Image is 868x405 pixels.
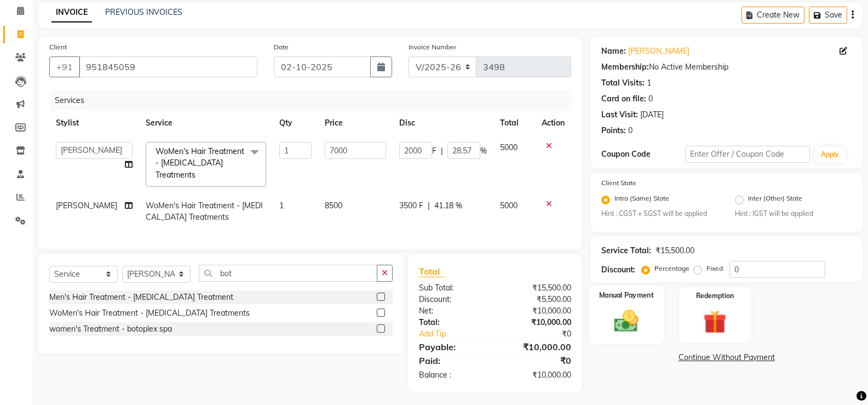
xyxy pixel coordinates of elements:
[411,369,495,381] div: Balance :
[411,305,495,317] div: Net:
[51,3,92,22] a: INVOICE
[411,354,495,367] div: Paid:
[535,111,571,135] th: Action
[411,294,495,305] div: Discount:
[495,294,579,305] div: ₹5,500.00
[809,7,847,24] button: Save
[493,111,536,135] th: Total
[601,178,636,188] label: Client State
[393,111,493,135] th: Disc
[196,170,200,180] a: x
[105,7,182,17] a: PREVIOUS INVOICES
[434,200,462,212] span: 41.18 %
[500,142,518,152] span: 5000
[411,328,509,340] a: Add Tip
[628,45,689,57] a: [PERSON_NAME]
[685,146,810,163] input: Enter Offer / Coupon Code
[735,209,852,219] small: Hint : IGST will be applied
[601,77,645,89] div: Total Visits:
[411,317,495,328] div: Total:
[49,292,233,303] div: Men's Hair Treatment - [MEDICAL_DATA] Treatment
[601,264,635,276] div: Discount:
[139,111,273,135] th: Service
[741,7,804,24] button: Create New
[79,56,257,77] input: Search by Name/Mobile/Email/Code
[647,77,651,89] div: 1
[495,340,579,353] div: ₹10,000.00
[500,201,518,210] span: 5000
[628,125,633,136] div: 0
[614,193,669,207] label: Intra (Same) State
[56,201,117,210] span: [PERSON_NAME]
[199,265,377,282] input: Search or Scan
[601,61,649,73] div: Membership:
[50,90,579,111] div: Services
[601,61,852,73] div: No Active Membership
[411,340,495,353] div: Payable:
[428,200,430,212] span: |
[601,93,646,105] div: Card on file:
[480,145,487,157] span: %
[279,201,284,210] span: 1
[273,111,318,135] th: Qty
[654,264,689,273] label: Percentage
[814,146,846,163] button: Apply
[411,282,495,294] div: Sub Total:
[656,245,694,256] div: ₹15,500.00
[274,42,289,52] label: Date
[495,317,579,328] div: ₹10,000.00
[706,264,723,273] label: Fixed
[495,354,579,367] div: ₹0
[419,266,444,277] span: Total
[399,200,423,212] span: 3500 F
[599,290,654,301] label: Manual Payment
[49,307,250,319] div: WoMen's Hair Treatment - [MEDICAL_DATA] Treatments
[441,145,443,157] span: |
[432,145,436,157] span: F
[601,209,718,219] small: Hint : CGST + SGST will be applied
[49,111,139,135] th: Stylist
[146,201,263,222] span: WoMen's Hair Treatment - [MEDICAL_DATA] Treatments
[601,149,685,160] div: Coupon Code
[325,201,342,210] span: 8500
[495,305,579,317] div: ₹10,000.00
[409,42,456,52] label: Invoice Number
[318,111,393,135] th: Price
[601,245,651,256] div: Service Total:
[49,56,80,77] button: +91
[601,109,638,121] div: Last Visit:
[696,291,734,301] label: Redemption
[495,369,579,381] div: ₹10,000.00
[593,352,860,363] a: Continue Without Payment
[748,193,802,207] label: Inter (Other) State
[601,125,626,136] div: Points:
[495,282,579,294] div: ₹15,500.00
[607,307,646,335] img: _cash.svg
[648,93,653,105] div: 0
[156,146,244,180] span: WoMen's Hair Treatment - [MEDICAL_DATA] Treatments
[640,109,664,121] div: [DATE]
[509,328,579,340] div: ₹0
[49,42,67,52] label: Client
[49,323,172,335] div: women's Treatment - botoplex spa
[601,45,626,57] div: Name:
[696,307,734,336] img: _gift.svg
